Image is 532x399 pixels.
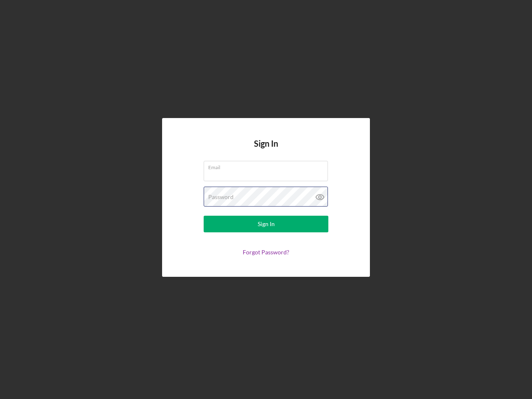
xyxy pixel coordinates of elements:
[204,216,328,232] button: Sign In
[243,249,289,256] a: Forgot Password?
[254,139,278,161] h4: Sign In
[208,161,328,170] label: Email
[208,194,234,200] label: Password
[258,216,275,232] div: Sign In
